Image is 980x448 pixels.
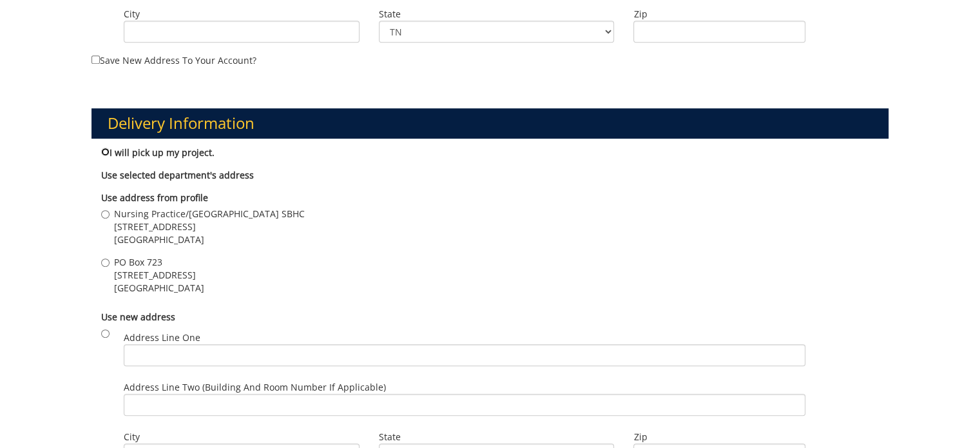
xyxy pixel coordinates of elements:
[114,269,204,282] span: [STREET_ADDRESS]
[124,8,360,21] label: City
[101,311,175,323] b: Use new address
[114,220,305,233] span: [STREET_ADDRESS]
[91,108,889,138] h3: Delivery Information
[101,169,254,181] b: Use selected department's address
[124,331,806,366] label: Address Line One
[114,282,204,295] span: [GEOGRAPHIC_DATA]
[124,394,806,416] input: Address Line Two (Building and Room Number if applicable)
[124,381,806,416] label: Address Line Two (Building and Room Number if applicable)
[633,21,805,43] input: Zip
[124,21,360,43] input: City
[114,208,305,220] span: Nursing Practice/[GEOGRAPHIC_DATA] SBHC
[124,431,360,443] label: City
[633,431,805,443] label: Zip
[633,8,805,21] label: Zip
[114,233,305,246] span: [GEOGRAPHIC_DATA]
[379,8,615,21] label: State
[114,256,204,269] span: PO Box 723
[124,344,806,366] input: Address Line One
[101,258,110,267] input: PO Box 723 [STREET_ADDRESS] [GEOGRAPHIC_DATA]
[101,210,110,219] input: Nursing Practice/[GEOGRAPHIC_DATA] SBHC [STREET_ADDRESS] [GEOGRAPHIC_DATA]
[101,191,208,204] b: Use address from profile
[101,148,110,156] input: I will pick up my project.
[379,431,615,443] label: State
[101,145,215,159] label: I will pick up my project.
[91,55,100,64] input: Save new address to your account?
